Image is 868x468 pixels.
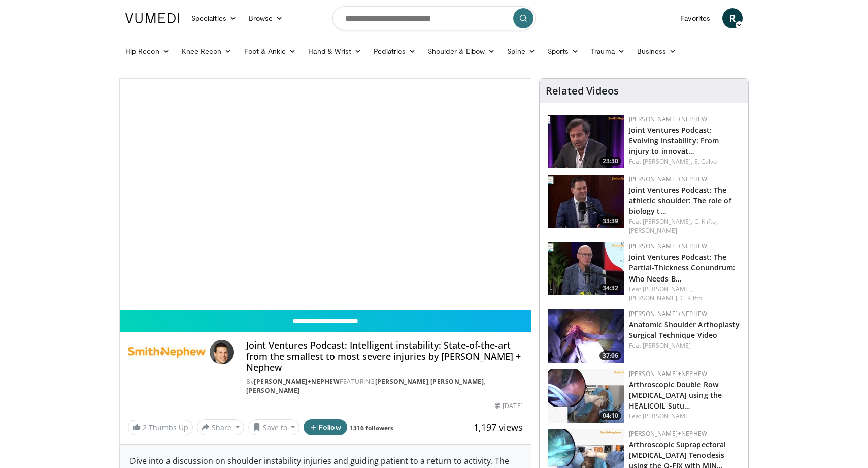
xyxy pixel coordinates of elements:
[643,157,692,166] a: [PERSON_NAME],
[629,226,677,235] a: [PERSON_NAME]
[350,424,393,432] a: 1316 followers
[629,309,707,318] a: [PERSON_NAME]+Nephew
[548,309,624,363] a: 37:06
[548,242,624,295] a: 34:32
[542,41,585,61] a: Sports
[128,420,193,435] a: 2 Thumbs Up
[430,377,484,386] a: [PERSON_NAME]
[548,369,624,423] img: 345ce7d3-2add-4b96-8847-ea7888355abc.150x105_q85_crop-smart_upscale.jpg
[629,185,731,216] a: Joint Ventures Podcast: The athletic shoulder: The role of biology t…
[722,8,743,28] a: R
[548,242,624,295] img: 5807bf09-abca-4062-84b7-711dbcc3ea56.150x105_q85_crop-smart_upscale.jpg
[304,419,347,435] button: Follow
[629,157,740,166] div: Feat.
[332,6,536,30] input: Search topics, interventions
[120,79,531,310] video-js: Video Player
[629,242,707,251] a: [PERSON_NAME]+Nephew
[631,41,683,61] a: Business
[125,13,179,23] img: VuMedi Logo
[599,411,621,420] span: 04:10
[629,175,707,183] a: [PERSON_NAME]+Nephew
[210,340,234,364] img: Avatar
[694,217,718,226] a: C. Klifto,
[643,285,692,293] a: [PERSON_NAME],
[680,294,702,302] a: C. Klifto
[585,41,631,61] a: Trauma
[128,340,206,364] img: Smith+Nephew
[599,157,621,166] span: 23:30
[694,157,717,166] a: E. Calvo
[548,115,624,168] img: 68d4790e-0872-429d-9d74-59e6247d6199.150x105_q85_crop-smart_upscale.jpg
[248,419,300,435] button: Save to
[495,401,522,411] div: [DATE]
[629,320,740,340] a: Anatomic Shoulder Arthoplasty Surgical Technique Video
[243,8,289,28] a: Browse
[302,41,368,61] a: Hand & Wrist
[643,341,691,350] a: [PERSON_NAME]
[246,377,522,395] div: By FEATURING , ,
[629,125,719,156] a: Joint Ventures Podcast: Evolving instability: From injury to innovat…
[375,377,429,386] a: [PERSON_NAME]
[629,429,707,438] a: [PERSON_NAME]+Nephew
[629,285,740,303] div: Feat.
[599,216,621,226] span: 33:39
[548,369,624,423] a: 04:10
[246,340,522,373] h4: Joint Ventures Podcast: Intelligent instability: State-of-the-art from the smallest to most sever...
[629,115,707,123] a: [PERSON_NAME]+Nephew
[629,217,740,235] div: Feat.
[643,217,692,226] a: [PERSON_NAME],
[629,252,736,283] a: Joint Ventures Podcast: The Partial-Thickness Conundrum: Who Needs B…
[629,369,707,378] a: [PERSON_NAME]+Nephew
[143,423,147,432] span: 2
[197,419,244,435] button: Share
[119,41,176,61] a: Hip Recon
[674,8,716,28] a: Favorites
[176,41,238,61] a: Knee Recon
[548,115,624,168] a: 23:30
[368,41,422,61] a: Pediatrics
[629,380,722,411] a: Arthroscopic Double Row [MEDICAL_DATA] using the HEALICOIL Sutu…
[474,421,523,433] span: 1,197 views
[548,309,624,363] img: 4ad8d6c8-ee64-4599-baa1-cc9db944930a.150x105_q85_crop-smart_upscale.jpg
[246,386,300,395] a: [PERSON_NAME]
[548,175,624,228] a: 33:39
[548,175,624,228] img: f5a36523-4014-4b26-ba0a-1980c1b51253.150x105_q85_crop-smart_upscale.jpg
[629,341,740,350] div: Feat.
[629,294,679,302] a: [PERSON_NAME],
[238,41,303,61] a: Foot & Ankle
[599,284,621,293] span: 34:32
[629,412,740,421] div: Feat.
[546,85,619,97] h4: Related Videos
[422,41,501,61] a: Shoulder & Elbow
[643,412,691,420] a: [PERSON_NAME]
[254,377,340,386] a: [PERSON_NAME]+Nephew
[185,8,243,28] a: Specialties
[501,41,541,61] a: Spine
[599,351,621,360] span: 37:06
